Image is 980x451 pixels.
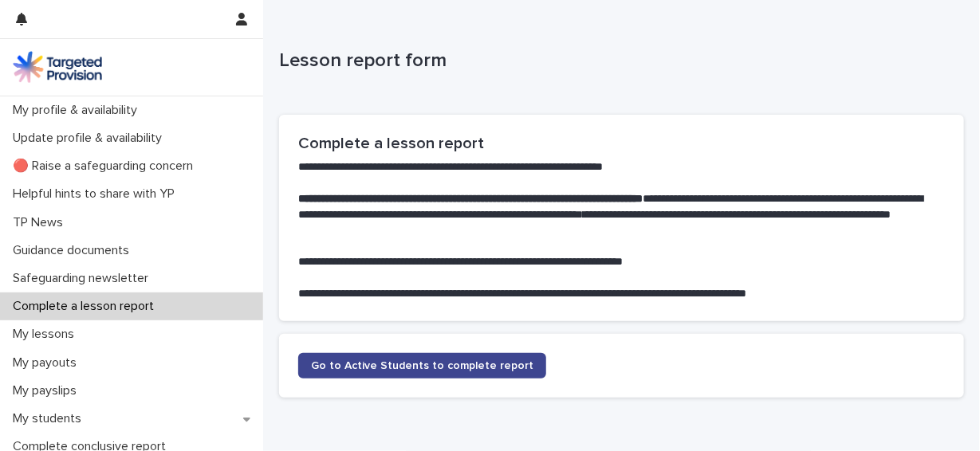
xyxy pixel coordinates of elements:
[6,243,142,258] p: Guidance documents
[13,51,102,83] img: M5nRWzHhSzIhMunXDL62
[6,103,150,118] p: My profile & availability
[6,159,206,174] p: 🔴 Raise a safeguarding concern
[6,215,76,230] p: TP News
[6,411,94,426] p: My students
[6,271,161,286] p: Safeguarding newsletter
[279,49,958,73] p: Lesson report form
[6,327,87,342] p: My lessons
[298,134,945,153] h2: Complete a lesson report
[6,131,175,146] p: Update profile & availability
[6,383,89,398] p: My payslips
[6,186,187,202] p: Helpful hints to share with YP
[6,299,167,314] p: Complete a lesson report
[311,360,533,371] span: Go to Active Students to complete report
[6,355,89,371] p: My payouts
[298,353,546,378] a: Go to Active Students to complete report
